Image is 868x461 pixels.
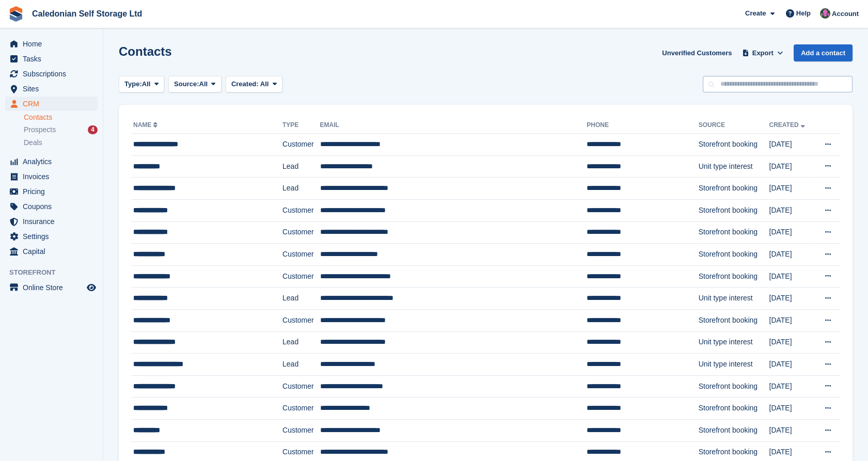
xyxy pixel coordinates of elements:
[745,8,766,19] span: Create
[5,154,98,169] a: menu
[23,169,85,184] span: Invoices
[282,199,320,221] td: Customer
[282,309,320,331] td: Customer
[226,76,282,93] button: Created: All
[699,288,769,310] td: Unit type interest
[23,82,85,96] span: Sites
[5,214,98,229] a: menu
[769,309,814,331] td: [DATE]
[699,199,769,221] td: Storefront booking
[282,155,320,178] td: Lead
[769,221,814,244] td: [DATE]
[769,265,814,288] td: [DATE]
[769,134,814,156] td: [DATE]
[832,9,859,19] span: Account
[5,244,98,259] a: menu
[282,117,320,134] th: Type
[23,52,85,66] span: Tasks
[699,398,769,420] td: Storefront booking
[769,331,814,354] td: [DATE]
[174,79,199,89] span: Source:
[119,44,172,58] h1: Contacts
[769,155,814,178] td: [DATE]
[133,121,160,129] a: Name
[699,354,769,376] td: Unit type interest
[699,419,769,441] td: Storefront booking
[699,265,769,288] td: Storefront booking
[282,134,320,156] td: Customer
[740,44,785,61] button: Export
[699,178,769,200] td: Storefront booking
[769,121,807,129] a: Created
[699,117,769,134] th: Source
[5,82,98,96] a: menu
[5,52,98,66] a: menu
[24,125,56,135] span: Prospects
[5,67,98,81] a: menu
[282,375,320,398] td: Customer
[699,331,769,354] td: Unit type interest
[769,354,814,376] td: [DATE]
[23,229,85,244] span: Settings
[24,138,42,148] span: Deals
[23,244,85,259] span: Capital
[769,288,814,310] td: [DATE]
[24,124,98,135] a: Prospects 4
[282,398,320,420] td: Customer
[142,79,151,89] span: All
[88,125,98,134] div: 4
[23,37,85,51] span: Home
[124,79,142,89] span: Type:
[658,44,736,61] a: Unverified Customers
[699,155,769,178] td: Unit type interest
[282,244,320,266] td: Customer
[23,97,85,111] span: CRM
[5,280,98,295] a: menu
[5,169,98,184] a: menu
[23,154,85,169] span: Analytics
[260,80,269,88] span: All
[5,199,98,214] a: menu
[5,97,98,111] a: menu
[199,79,208,89] span: All
[23,67,85,81] span: Subscriptions
[699,221,769,244] td: Storefront booking
[796,8,811,19] span: Help
[769,375,814,398] td: [DATE]
[769,199,814,221] td: [DATE]
[282,288,320,310] td: Lead
[769,178,814,200] td: [DATE]
[8,6,24,22] img: stora-icon-8386f47178a22dfd0bd8f6a31ec36ba5ce8667c1dd55bd0f319d3a0aa187defe.svg
[820,8,830,19] img: Lois Holling
[282,221,320,244] td: Customer
[282,265,320,288] td: Customer
[5,37,98,51] a: menu
[24,137,98,148] a: Deals
[5,229,98,244] a: menu
[794,44,853,61] a: Add a contact
[752,48,774,58] span: Export
[23,184,85,199] span: Pricing
[28,5,146,22] a: Caledonian Self Storage Ltd
[23,280,85,295] span: Online Store
[282,331,320,354] td: Lead
[282,354,320,376] td: Lead
[699,134,769,156] td: Storefront booking
[168,76,222,93] button: Source: All
[282,178,320,200] td: Lead
[23,199,85,214] span: Coupons
[587,117,698,134] th: Phone
[699,244,769,266] td: Storefront booking
[769,419,814,441] td: [DATE]
[699,309,769,331] td: Storefront booking
[85,281,98,294] a: Preview store
[119,76,164,93] button: Type: All
[282,419,320,441] td: Customer
[231,80,259,88] span: Created:
[23,214,85,229] span: Insurance
[5,184,98,199] a: menu
[699,375,769,398] td: Storefront booking
[320,117,587,134] th: Email
[769,398,814,420] td: [DATE]
[24,113,98,122] a: Contacts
